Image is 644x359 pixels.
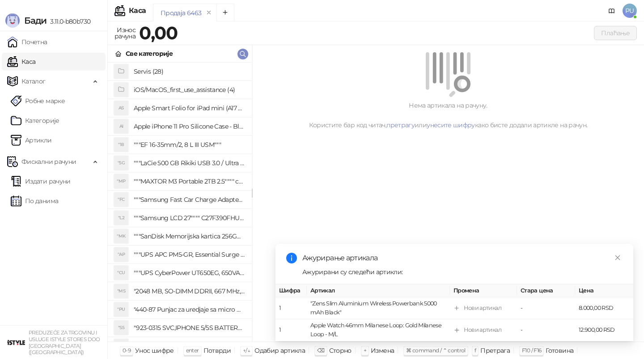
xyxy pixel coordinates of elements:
[134,302,245,317] h4: "440-87 Punjac za uredjaje sa micro USB portom 4/1, Stand."
[464,304,501,313] div: Нови артикал
[134,229,245,243] h4: """SanDisk Memorijska kartica 256GB microSDXC sa SD adapterom SDSQXA1-256G-GN6MA - Extreme PLUS, ...
[203,9,215,17] button: remove
[275,320,307,342] td: 1
[139,22,178,44] strong: 0,00
[134,83,245,97] h4: iOS/MacOS_first_use_assistance (4)
[114,174,128,188] div: "MP
[134,64,245,79] h4: Servis (28)
[134,101,245,115] h4: Apple Smart Folio for iPad mini (A17 Pro) - Sage
[427,121,475,129] a: унесите шифру
[134,174,245,188] h4: """MAXTOR M3 Portable 2TB 2.5"""" crni eksterni hard disk HX-M201TCB/GM"""
[21,153,76,171] span: Фискални рачуни
[263,100,633,130] div: Нема артикала на рачуну. Користите бар код читач, или како бисте додали артикле на рачун.
[11,131,52,149] a: ArtikliАртикли
[113,24,137,42] div: Износ рачуна
[11,112,59,129] a: Категорије
[371,345,394,356] div: Измена
[123,347,131,354] span: 0-9
[614,255,621,261] span: close
[186,347,199,354] span: enter
[7,53,35,71] a: Каса
[134,138,245,152] h4: """EF 16-35mm/2, 8 L III USM"""
[623,4,637,18] span: PU
[575,320,633,342] td: 12.900,00 RSD
[134,284,245,298] h4: "2048 MB, SO-DIMM DDRII, 667 MHz, Napajanje 1,8 0,1 V, Latencija CL5"
[254,345,305,356] div: Одабир артикла
[11,192,58,210] a: По данима
[134,266,245,280] h4: """UPS CyberPower UT650EG, 650VA/360W , line-int., s_uko, desktop"""
[302,253,623,263] div: Ажурирање артикала
[317,347,324,354] span: ⌫
[517,284,575,297] th: Стара цена
[21,72,46,90] span: Каталог
[522,347,541,354] span: F10 / F16
[114,302,128,317] div: "PU
[24,15,47,26] span: Бади
[114,247,128,262] div: "AP
[114,211,128,225] div: "L2
[517,320,575,342] td: -
[203,345,231,356] div: Потврди
[605,4,619,18] a: Документација
[114,321,128,335] div: "S5
[161,8,201,18] div: Продаја 6463
[135,345,174,356] div: Унос шифре
[126,49,173,58] div: Све категорије
[307,298,450,320] td: "Zens Slim Aluminium Wireless Powerbank 5000 mAh Black"
[575,298,633,320] td: 8.000,00 RSD
[243,347,250,354] span: ↑/↓
[114,156,128,170] div: "5G
[29,330,100,355] small: PREDUZEĆE ZA TRGOVINU I USLUGE ISTYLE STORES DOO [GEOGRAPHIC_DATA] ([GEOGRAPHIC_DATA])
[114,266,128,280] div: "CU
[114,101,128,115] div: AS
[464,326,501,335] div: Нови артикал
[307,284,450,297] th: Артикал
[134,247,245,262] h4: """UPS APC PM5-GR, Essential Surge Arrest,5 utic_nica"""
[594,26,637,40] button: Плаћање
[11,92,65,110] a: Робне марке
[7,334,25,351] img: 64x64-companyLogo-77b92cf4-9946-4f36-9751-bf7bb5fd2c7d.png
[134,119,245,134] h4: Apple iPhone 11 Pro Silicone Case - Black
[114,229,128,243] div: "MK
[134,339,245,353] h4: "923-0448 SVC,IPHONE,TOURQUE DRIVER KIT .65KGF- CM Šrafciger "
[129,7,146,14] div: Каса
[450,284,517,297] th: Промена
[329,345,352,356] div: Сторно
[364,347,366,354] span: +
[216,4,234,21] button: Add tab
[546,345,573,356] div: Готовина
[114,284,128,298] div: "MS
[114,138,128,152] div: "18
[575,284,633,297] th: Цена
[108,63,252,342] div: grid
[480,345,510,356] div: Претрага
[5,13,20,28] img: Logo
[386,121,415,129] a: претрагу
[275,298,307,320] td: 1
[134,156,245,170] h4: """LaCie 500 GB Rikiki USB 3.0 / Ultra Compact & Resistant aluminum / USB 3.0 / 2.5"""""""
[475,347,476,354] span: f
[406,347,466,354] span: ⌘ command / ⌃ control
[134,321,245,335] h4: "923-0315 SVC,IPHONE 5/5S BATTERY REMOVAL TRAY Držač za iPhone sa kojim se otvara display
[613,253,623,263] a: Close
[134,192,245,207] h4: """Samsung Fast Car Charge Adapter, brzi auto punja_, boja crna"""
[114,119,128,134] div: AI
[7,33,47,51] a: Почетна
[47,17,90,25] span: 3.11.0-b80b730
[302,267,623,277] div: Ажурирани су следећи артикли:
[517,298,575,320] td: -
[11,172,71,190] a: Издати рачуни
[275,284,307,297] th: Шифра
[286,253,297,263] span: info-circle
[307,320,450,342] td: Apple Watch 46mm Milanese Loop: Gold Milanese Loop - M/L
[114,192,128,207] div: "FC
[134,211,245,225] h4: """Samsung LCD 27"""" C27F390FHUXEN"""
[114,339,128,353] div: "SD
